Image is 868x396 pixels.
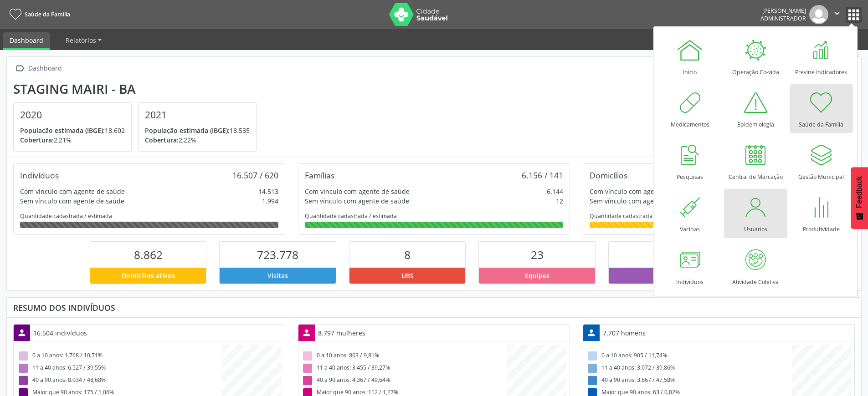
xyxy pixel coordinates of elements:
a: Vacinas [658,189,722,238]
a: Medicamentos [658,84,722,133]
img: img [809,5,828,24]
span: Cobertura: [20,136,54,144]
i: person [17,328,27,338]
div: Sem vínculo com agente de saúde [305,196,409,206]
div: Resumo dos indivíduos [13,303,855,313]
a: Produtividade [790,189,853,238]
a: Epidemiologia [724,84,787,133]
button:  [828,5,846,24]
span: Feedback [855,176,863,208]
span: População estimada (IBGE): [145,126,230,135]
h4: 2020 [20,109,125,121]
a: Pesquisas [658,137,722,185]
div: 16.504 indivíduos [30,325,90,341]
div: 1.994 [262,196,278,206]
span: Domicílios ativos [122,271,175,280]
div: Indivíduos [20,170,59,180]
a: Relatórios [59,32,108,48]
div: 11 a 40 anos: 3.455 / 39,27% [302,362,507,374]
div: Quantidade cadastrada / estimada [305,212,563,220]
h4: 2021 [145,109,250,121]
div: 0 a 10 anos: 1.768 / 10,71% [17,350,222,362]
div: [PERSON_NAME] [760,7,806,15]
i: person [302,328,312,338]
a: Dashboard [3,32,50,50]
p: 2,22% [145,135,250,145]
span: 8.862 [134,247,163,262]
span: 723.778 [257,247,298,262]
div: Famílias [305,170,334,180]
a: Operação Co-vida [724,32,787,81]
a: Indivíduos [658,242,722,290]
button: Feedback - Mostrar pesquisa [851,167,868,229]
a: Previne Indicadores [790,32,853,81]
span: População estimada (IBGE): [20,126,105,135]
div: 0 a 10 anos: 863 / 9,81% [302,350,507,362]
a: Gestão Municipal [790,137,853,185]
i:  [832,8,842,18]
span: UBS [401,271,414,280]
a: Atividade Coletiva [724,242,787,290]
a:  Dashboard [13,62,63,75]
span: Relatórios [66,36,96,45]
div: Com vínculo com agente de saúde [20,187,125,196]
div: 40 a 90 anos: 8.034 / 48,68% [17,374,222,386]
div: Domicílios [590,170,627,180]
p: 18.535 [145,126,250,135]
i:  [13,62,26,75]
div: 6.156 / 141 [522,170,563,180]
span: Visitas [267,271,288,280]
a: Usuários [724,189,787,238]
div: Quantidade cadastrada / estimada [20,212,278,220]
div: Sem vínculo com agente de saúde [20,196,124,206]
div: Com vínculo com agente de saúde [305,187,410,196]
div: Quantidade cadastrada / estimada [590,212,848,220]
span: Equipes [525,271,550,280]
div: 16.507 / 620 [232,170,278,180]
a: Saúde da Família [6,7,70,22]
div: Sem vínculo com agente de saúde [590,196,694,206]
div: 0 a 10 anos: 905 / 11,74% [586,350,792,362]
a: Início [658,32,722,81]
a: Saúde da Família [790,84,853,133]
div: 11 a 40 anos: 3.072 / 39,86% [586,362,792,374]
div: 11 a 40 anos: 6.527 / 39,55% [17,362,222,374]
div: 6.144 [547,187,563,196]
div: 40 a 90 anos: 3.667 / 47,58% [586,374,792,386]
span: Saúde da Família [25,10,70,18]
div: 40 a 90 anos: 4.367 / 49,64% [302,374,507,386]
span: 23 [531,247,544,262]
div: 12 [556,196,563,206]
div: Staging Mairi - BA [13,81,263,96]
div: 14.513 [258,187,278,196]
div: 8.797 mulheres [315,325,369,341]
i: person [586,328,596,338]
div: 7.707 homens [600,325,649,341]
div: Com vínculo com agente de saúde [590,187,694,196]
p: 2,21% [20,135,125,145]
span: Administrador [760,15,806,22]
span: 8 [404,247,411,262]
div: Dashboard [26,62,63,75]
a: Central de Marcação [724,137,787,185]
button: apps [846,7,862,23]
span: Cobertura: [145,136,179,144]
p: 18.602 [20,126,125,135]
